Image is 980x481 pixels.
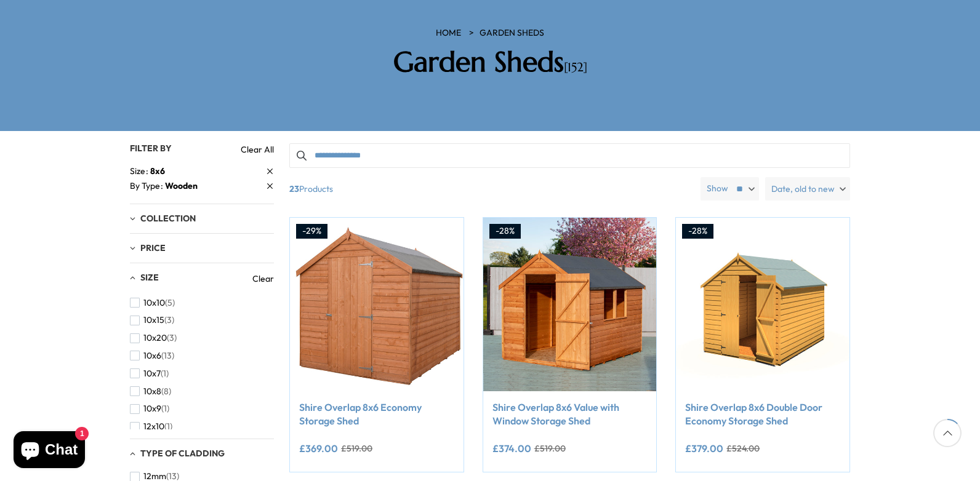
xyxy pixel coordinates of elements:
div: -28% [489,224,521,239]
button: 10x20 [130,329,177,347]
button: 10x10 [130,294,175,312]
a: Garden Sheds [480,27,544,39]
button: 10x7 [130,365,169,383]
span: (3) [164,315,174,325]
a: HOME [436,27,461,39]
span: (1) [164,421,172,432]
button: 10x15 [130,311,174,329]
span: Filter By [130,143,172,154]
span: Date, old to new [771,177,835,201]
label: Show [707,183,728,195]
button: 12x10 [130,418,172,435]
del: £524.00 [726,444,760,453]
del: £519.00 [534,444,566,453]
span: (13) [161,351,174,361]
button: 10x6 [130,347,174,365]
span: Price [140,242,166,253]
span: 10x7 [143,368,161,379]
span: Size [140,272,159,283]
span: [152] [564,60,587,75]
a: Shire Overlap 8x6 Value with Window Storage Shed [492,400,648,428]
div: -29% [296,224,327,239]
span: (3) [167,333,177,343]
button: 10x8 [130,383,171,400]
del: £519.00 [341,444,372,453]
span: Collection [140,213,196,224]
div: -28% [682,224,713,239]
span: Type of Cladding [140,448,225,459]
span: 10x6 [143,351,161,361]
a: Shire Overlap 8x6 Economy Storage Shed [299,400,454,428]
a: Clear All [241,143,274,156]
h2: Garden Sheds [315,46,665,79]
span: 10x20 [143,333,167,343]
img: Shire Overlap 8x6 Economy Storage Shed - Best Shed [290,218,464,391]
span: 8x6 [150,165,165,177]
inbox-online-store-chat: Shopify online store chat [10,431,89,471]
span: 10x10 [143,298,165,308]
span: 12x10 [143,421,164,432]
span: By Type [130,180,165,193]
span: 10x15 [143,315,164,325]
input: Search products [289,143,850,168]
a: Shire Overlap 8x6 Double Door Economy Storage Shed [685,400,840,428]
img: Shire Overlap 8x6 Double Door Economy Storage Shed - Best Shed [676,218,849,391]
span: Products [284,177,696,201]
span: (8) [161,386,171,397]
span: (5) [165,298,175,308]
ins: £369.00 [299,443,338,453]
b: 23 [289,177,299,201]
button: 10x9 [130,400,169,418]
ins: £374.00 [492,443,531,453]
a: Clear [252,272,274,285]
span: 10x9 [143,403,161,414]
ins: £379.00 [685,443,723,453]
label: Date, old to new [765,177,850,201]
span: Wooden [165,180,198,191]
span: (1) [161,368,169,379]
span: Size [130,165,150,178]
span: 10x8 [143,386,161,397]
span: (1) [161,403,169,414]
